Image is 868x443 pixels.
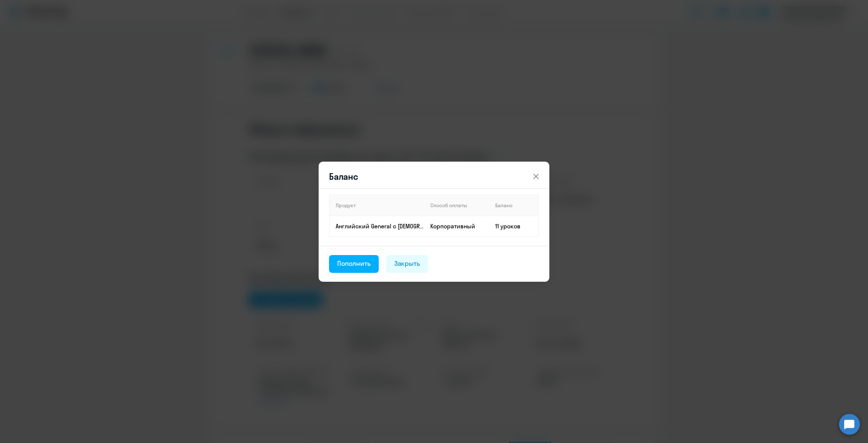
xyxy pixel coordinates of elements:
[424,195,489,216] th: Способ оплаты
[337,259,371,268] div: Пополнить
[329,195,424,216] th: Продукт
[336,222,424,230] p: Английский General с [DEMOGRAPHIC_DATA] преподавателем
[489,195,539,216] th: Баланс
[319,171,549,182] header: Баланс
[424,216,489,237] td: Корпоративный
[394,259,420,268] div: Закрыть
[329,255,379,273] button: Пополнить
[489,216,539,237] td: 11 уроков
[386,255,428,273] button: Закрыть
